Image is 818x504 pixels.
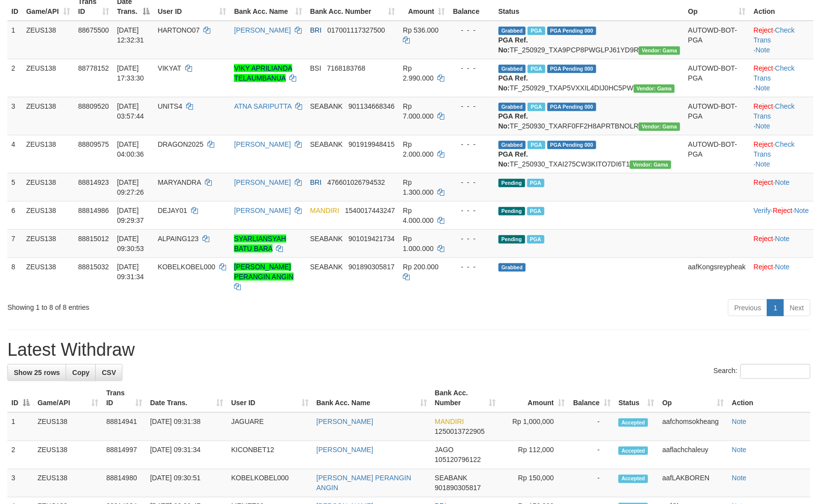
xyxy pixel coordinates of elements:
[72,369,89,377] span: Copy
[500,469,569,498] td: Rp 150,000
[639,123,680,131] span: Vendor URL: https://trx31.1velocity.biz
[7,364,66,381] a: Show 25 rows
[310,140,343,148] span: SEABANK
[146,384,227,413] th: Date Trans.: activate to sort column ascending
[34,384,102,413] th: Game/API: activate to sort column ascending
[499,179,525,187] span: Pending
[327,26,385,34] span: Copy 017001117327500 to clipboard
[528,141,545,149] span: Marked by aafkaynarin
[78,178,109,186] span: 88814923
[776,235,790,243] a: Note
[528,27,545,35] span: Marked by aaftrukkakada
[158,178,201,186] span: MARYANDRA
[310,235,343,243] span: SEABANK
[619,475,648,483] span: Accepted
[740,364,811,379] input: Search:
[349,102,394,110] span: Copy 901134668346 to clipboard
[615,384,659,413] th: Status: activate to sort column ascending
[403,102,433,120] span: Rp 7.000.000
[528,103,545,111] span: Marked by aafkaynarin
[403,140,433,158] span: Rp 2.000.000
[403,178,433,196] span: Rp 1.300.000
[403,26,438,34] span: Rp 536.000
[750,201,814,229] td: · ·
[349,235,394,243] span: Copy 901019421734 to clipboard
[349,263,394,271] span: Copy 901890305817 to clipboard
[527,235,545,244] span: Marked by aafchomsokheang
[435,474,467,482] span: SEABANK
[453,206,491,215] div: - - -
[435,484,481,492] span: Copy 901890305817 to clipboard
[7,135,22,173] td: 4
[234,263,294,281] a: [PERSON_NAME] PERANGIN ANGIN
[750,173,814,201] td: ·
[7,59,22,97] td: 2
[78,26,109,34] span: 88675500
[754,207,771,214] a: Verify
[7,21,22,59] td: 1
[750,229,814,257] td: ·
[499,74,528,92] b: PGA Ref. No:
[754,64,795,82] a: Check Trans
[499,235,525,244] span: Pending
[349,140,394,148] span: Copy 901919948415 to clipboard
[684,59,750,97] td: AUTOWD-BOT-PGA
[453,234,491,244] div: - - -
[310,64,321,72] span: BSI
[754,140,774,148] a: Reject
[227,469,312,498] td: KOBELKOBEL000
[776,178,790,186] a: Note
[435,418,464,426] span: MANDIRI
[22,201,74,229] td: ZEUS138
[659,413,728,441] td: aafchomsokheang
[102,413,146,441] td: 88814941
[227,384,312,413] th: User ID: activate to sort column ascending
[527,207,545,215] span: Marked by aafchomsokheang
[316,418,373,426] a: [PERSON_NAME]
[117,140,144,158] span: [DATE] 04:00:36
[527,179,545,187] span: Marked by aafchomsokheang
[435,446,454,454] span: JAGO
[435,428,485,436] span: Copy 1250013722905 to clipboard
[345,207,395,214] span: Copy 1540017443247 to clipboard
[403,263,438,271] span: Rp 200.000
[22,257,74,295] td: ZEUS138
[66,364,96,381] a: Copy
[117,102,144,120] span: [DATE] 03:57:44
[732,446,747,454] a: Note
[7,441,34,469] td: 2
[684,97,750,135] td: AUTOWD-BOT-PGA
[22,97,74,135] td: ZEUS138
[499,112,528,130] b: PGA Ref. No:
[453,101,491,111] div: - - -
[34,413,102,441] td: ZEUS138
[78,263,109,271] span: 88815032
[500,384,569,413] th: Amount: activate to sort column ascending
[569,441,615,469] td: -
[227,413,312,441] td: JAGUARE
[547,103,597,111] span: PGA Pending
[22,229,74,257] td: ZEUS138
[453,139,491,149] div: - - -
[630,161,671,169] span: Vendor URL: https://trx31.1velocity.biz
[714,364,811,379] label: Search:
[754,102,795,120] a: Check Trans
[102,441,146,469] td: 88814997
[547,27,597,35] span: PGA Pending
[7,173,22,201] td: 5
[776,263,790,271] a: Note
[117,263,144,281] span: [DATE] 09:31:34
[158,26,200,34] span: HARTONO07
[22,173,74,201] td: ZEUS138
[453,63,491,73] div: - - -
[754,140,795,158] a: Check Trans
[158,263,216,271] span: KOBELKOBEL000
[754,102,774,110] a: Reject
[310,178,321,186] span: BRI
[499,36,528,54] b: PGA Ref. No:
[7,469,34,498] td: 3
[403,207,433,224] span: Rp 4.000.000
[158,140,204,148] span: DRAGON2025
[234,178,291,186] a: [PERSON_NAME]
[234,64,292,82] a: VIKY APRILIANDA TELAUMBANUA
